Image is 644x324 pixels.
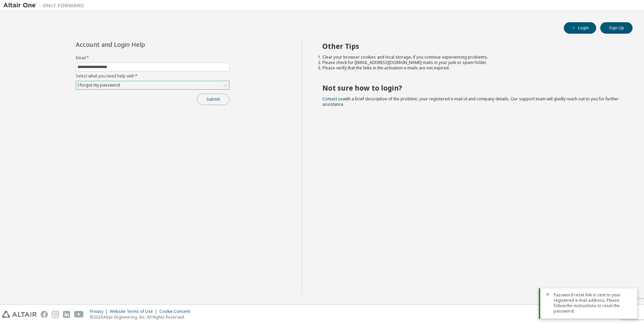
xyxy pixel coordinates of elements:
img: facebook.svg [41,311,48,318]
label: Select what you need help with [76,73,229,79]
button: Sign Up [600,22,633,34]
span: Password reset link is sent to your registered e-mail address. Please follow the instructions to ... [554,292,632,314]
div: Privacy [90,309,110,314]
span: with a brief description of the problem, your registered e-mail id and company details. Our suppo... [322,96,619,107]
img: Altair One [3,2,88,9]
h2: Not sure how to login? [322,84,621,92]
img: altair_logo.svg [2,311,37,318]
div: I forgot my password [76,81,229,89]
div: I forgot my password [76,82,121,89]
li: Clear your browser cookies and local storage, if you continue experiencing problems. [322,55,621,60]
li: Please check for [EMAIL_ADDRESS][DOMAIN_NAME] mails in your junk or spam folder. [322,60,621,65]
div: Cookie Consent [159,309,194,314]
img: youtube.svg [74,311,84,318]
div: Website Terms of Use [110,309,159,314]
a: Contact us [322,96,343,102]
p: © 2025 Altair Engineering, Inc. All Rights Reserved. [90,314,194,320]
img: instagram.svg [52,311,59,318]
div: Account and Login Help [76,42,199,47]
label: Email [76,55,229,61]
img: linkedin.svg [63,311,70,318]
h2: Other Tips [322,42,621,51]
li: Please verify that the links in the activation e-mails are not expired. [322,65,621,71]
button: Submit [197,94,229,105]
button: Login [564,22,596,34]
